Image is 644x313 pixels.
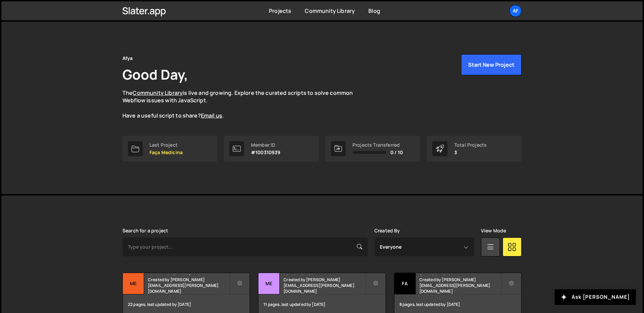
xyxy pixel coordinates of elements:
[123,273,144,294] div: Me
[305,7,355,15] a: Community Library
[122,65,188,84] h1: Good Day,
[454,150,487,155] p: 3
[149,142,183,148] div: Last Project
[251,150,281,155] p: #100310939
[148,273,229,275] h2: Mentoria Residência
[283,273,365,275] h2: Medcel - Site
[368,7,380,15] a: Blog
[122,136,217,162] a: Last Project Faça Medicina
[419,273,501,275] h2: Faça Medicina
[122,228,168,233] label: Search for a project
[133,89,183,97] a: Community Library
[454,142,487,148] div: Total Projects
[374,228,400,233] label: Created By
[283,277,365,294] small: Created by [PERSON_NAME][EMAIL_ADDRESS][PERSON_NAME][DOMAIN_NAME]
[251,142,281,148] div: Member ID
[258,273,280,294] div: Me
[390,150,403,155] span: 0 / 10
[122,237,368,256] input: Type your project...
[481,228,506,233] label: View Mode
[149,150,183,155] p: Faça Medicina
[461,54,522,75] button: Start New Project
[509,5,522,17] a: Af
[419,277,501,294] small: Created by [PERSON_NAME][EMAIL_ADDRESS][PERSON_NAME][DOMAIN_NAME]
[122,89,366,120] p: The is live and growing. Explore the curated scripts to solve common Webflow issues with JavaScri...
[394,273,416,294] div: Fa
[148,277,229,294] small: Created by [PERSON_NAME][EMAIL_ADDRESS][PERSON_NAME][DOMAIN_NAME]
[555,289,636,305] button: Ask [PERSON_NAME]
[122,54,133,62] div: Afya
[352,142,403,148] div: Projects Transferred
[201,112,222,119] a: Email us
[269,7,291,15] a: Projects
